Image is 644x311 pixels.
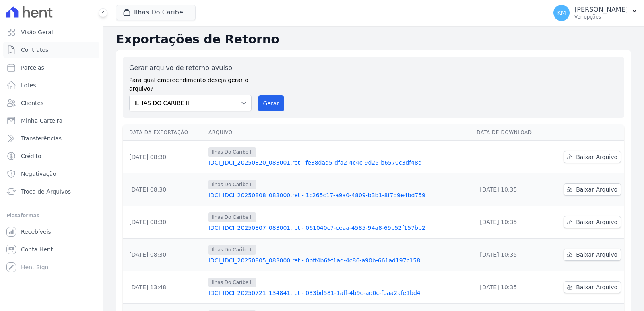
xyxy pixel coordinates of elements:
th: Arquivo [205,124,473,141]
span: Baixar Arquivo [576,283,617,291]
td: [DATE] 10:35 [473,271,547,304]
span: Contratos [21,46,48,54]
td: [DATE] 08:30 [123,239,205,271]
span: Clientes [21,99,43,107]
span: Conta Hent [21,245,53,253]
a: Lotes [3,77,99,93]
label: Para qual empreendimento deseja gerar o arquivo? [129,73,252,93]
span: Ilhas Do Caribe Ii [208,212,256,222]
td: [DATE] 10:35 [473,173,547,206]
a: IDCI_IDCI_20250807_083001.ret - 061040c7-ceaa-4585-94a8-69b52f157bb2 [208,224,470,232]
a: Baixar Arquivo [563,281,621,293]
span: Crédito [21,152,41,160]
a: Troca de Arquivos [3,183,99,200]
a: Baixar Arquivo [563,216,621,228]
td: [DATE] 10:35 [473,239,547,271]
span: Ilhas Do Caribe Ii [208,147,256,157]
a: Conta Hent [3,241,99,257]
td: [DATE] 08:30 [123,141,205,173]
a: Clientes [3,95,99,111]
span: Baixar Arquivo [576,185,617,194]
a: IDCI_IDCI_20250820_083001.ret - fe38dad5-dfa2-4c4c-9d25-b6570c3df48d [208,159,470,167]
td: [DATE] 08:30 [123,206,205,239]
a: Minha Carteira [3,113,99,129]
span: Baixar Arquivo [576,251,617,259]
button: KM [PERSON_NAME] Ver opções [547,2,644,24]
span: Baixar Arquivo [576,218,617,226]
a: Contratos [3,42,99,58]
a: Baixar Arquivo [563,151,621,163]
a: Negativação [3,166,99,182]
p: Ver opções [574,14,628,20]
a: IDCI_IDCI_20250808_083000.ret - 1c265c17-a9a0-4809-b3b1-8f7d9e4bd759 [208,191,470,199]
a: Transferências [3,130,99,146]
td: [DATE] 13:48 [123,271,205,304]
a: Visão Geral [3,24,99,40]
span: Lotes [21,81,36,89]
a: Recebíveis [3,224,99,240]
span: Ilhas Do Caribe Ii [208,245,256,255]
span: Minha Carteira [21,117,62,125]
td: [DATE] 08:30 [123,173,205,206]
a: Crédito [3,148,99,164]
label: Gerar arquivo de retorno avulso [129,63,252,73]
p: [PERSON_NAME] [574,6,628,14]
a: Baixar Arquivo [563,249,621,261]
span: Recebíveis [21,228,51,236]
span: KM [557,10,566,16]
span: Negativação [21,170,56,178]
span: Ilhas Do Caribe Ii [208,278,256,287]
a: IDCI_IDCI_20250805_083000.ret - 0bff4b6f-f1ad-4c86-a90b-661ad197c158 [208,256,470,264]
button: Ilhas Do Caribe Ii [116,5,196,20]
span: Baixar Arquivo [576,153,617,161]
span: Parcelas [21,64,44,72]
a: Parcelas [3,60,99,76]
span: Ilhas Do Caribe Ii [208,180,256,189]
a: Baixar Arquivo [563,183,621,196]
span: Troca de Arquivos [21,187,71,196]
th: Data da Exportação [123,124,205,141]
span: Transferências [21,134,62,142]
span: Visão Geral [21,28,53,36]
button: Gerar [258,95,285,111]
h2: Exportações de Retorno [116,32,631,47]
th: Data de Download [473,124,547,141]
td: [DATE] 10:35 [473,206,547,239]
a: IDCI_IDCI_20250721_134841.ret - 033bd581-1aff-4b9e-ad0c-fbaa2afe1bd4 [208,289,470,297]
div: Plataformas [6,211,96,220]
